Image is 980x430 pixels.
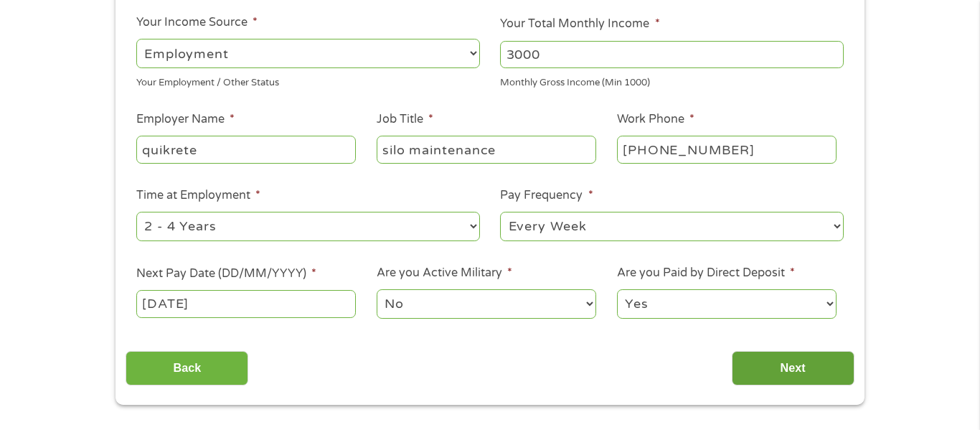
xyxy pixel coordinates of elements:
div: Your Employment / Other Status [136,71,480,90]
label: Your Income Source [136,15,258,30]
input: Use the arrow keys to pick a date [136,290,356,317]
div: Monthly Gross Income (Min 1000) [500,71,844,90]
label: Next Pay Date (DD/MM/YYYY) [136,266,316,281]
label: Pay Frequency [500,188,593,203]
label: Are you Active Military [377,266,512,281]
input: (231) 754-4010 [617,136,837,163]
label: Time at Employment [136,188,260,203]
label: Are you Paid by Direct Deposit [617,266,795,281]
label: Job Title [377,112,433,127]
label: Work Phone [617,112,694,127]
input: Cashier [377,136,596,163]
input: Back [126,351,248,386]
input: 1800 [500,41,844,68]
input: Next [732,351,854,386]
input: Walmart [136,136,356,163]
label: Your Total Monthly Income [500,17,659,32]
label: Employer Name [136,112,235,127]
